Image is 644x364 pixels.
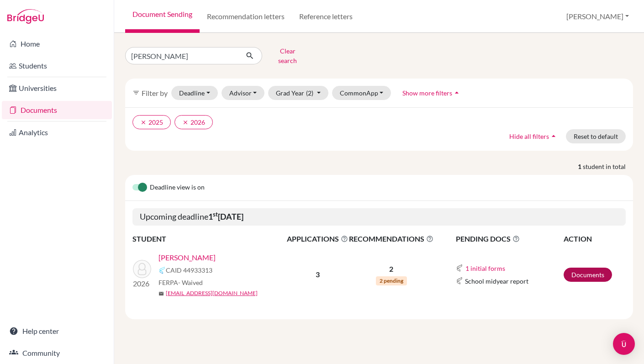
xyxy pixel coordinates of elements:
[349,264,433,274] p: 2
[222,86,265,100] button: Advisor
[166,289,258,297] a: [EMAIL_ADDRESS][DOMAIN_NAME]
[2,35,112,53] a: Home
[349,233,433,244] span: RECOMMENDATIONS
[2,322,112,340] a: Help center
[133,278,151,289] p: 2026
[287,233,348,244] span: APPLICATIONS
[456,264,463,272] img: Common App logo
[566,129,626,143] button: Reset to default
[376,276,407,285] span: 2 pending
[613,333,635,355] div: Open Intercom Messenger
[178,279,203,286] span: - Waived
[213,211,218,218] sup: st
[133,260,151,278] img: Kirkham, Alexander
[7,9,44,24] img: Bridge-U
[166,265,212,275] span: CAID 44933313
[158,267,166,274] img: Common App logo
[2,79,112,97] a: Universities
[150,182,205,193] span: Deadline view is on
[509,132,549,140] span: Hide all filters
[2,344,112,362] a: Community
[2,57,112,75] a: Students
[182,119,189,126] i: clear
[465,276,528,286] span: School midyear report
[452,88,461,97] i: arrow_drop_up
[501,129,566,143] button: Hide all filtersarrow_drop_up
[2,101,112,119] a: Documents
[158,252,216,263] a: [PERSON_NAME]
[564,268,612,282] a: Documents
[402,89,452,97] span: Show more filters
[132,115,171,129] button: clear2025
[395,86,469,100] button: Show more filtersarrow_drop_up
[549,132,558,141] i: arrow_drop_up
[456,233,563,244] span: PENDING DOCS
[158,278,203,287] span: FERPA
[562,8,633,25] button: [PERSON_NAME]
[2,123,112,142] a: Analytics
[332,86,391,100] button: CommonApp
[174,115,213,129] button: clear2026
[583,162,633,171] span: student in total
[140,119,147,126] i: clear
[268,86,328,100] button: Grad Year(2)
[132,89,140,96] i: filter_list
[158,291,164,296] span: mail
[456,277,463,285] img: Common App logo
[132,208,626,226] h5: Upcoming deadline
[142,89,168,97] span: Filter by
[208,211,243,222] b: 1 [DATE]
[132,233,286,245] th: STUDENT
[563,233,626,245] th: ACTION
[262,44,313,68] button: Clear search
[465,263,506,274] button: 1 initial forms
[125,47,238,64] input: Find student by name...
[578,162,583,171] strong: 1
[316,270,320,279] b: 3
[171,86,218,100] button: Deadline
[306,89,313,97] span: (2)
